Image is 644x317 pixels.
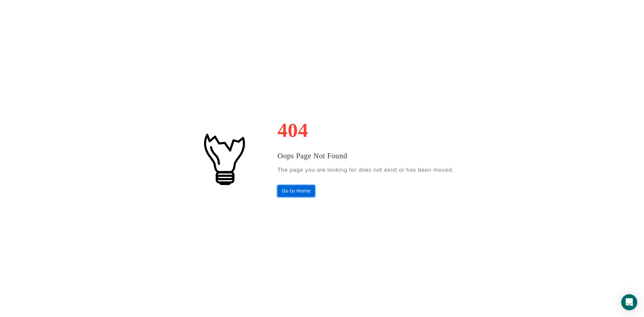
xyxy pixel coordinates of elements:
[190,125,257,192] img: #
[277,185,315,197] a: Go to Home
[277,150,453,162] h3: Oops Page Not Found
[277,165,453,175] p: The page you are looking for does not exist or has been moved.
[277,120,453,140] h1: 404
[621,294,637,310] div: Open Intercom Messenger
